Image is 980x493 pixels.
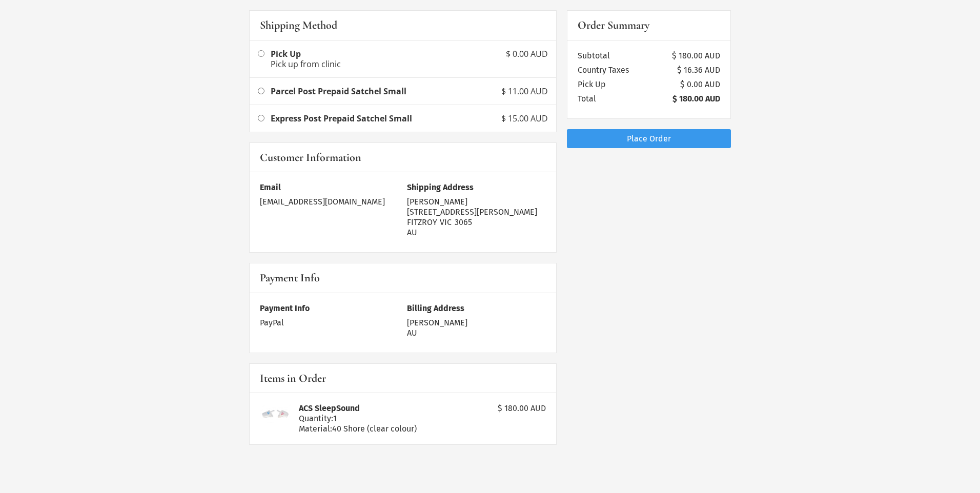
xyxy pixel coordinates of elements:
[260,197,399,207] div: [EMAIL_ADDRESS][DOMAIN_NAME]
[407,328,546,338] div: AU
[260,318,284,328] div: PayPal
[299,424,330,434] span: Material
[407,182,546,193] label: Shipping Address
[578,18,649,33] h4: Order Summary
[299,403,489,414] div: ACS SleepSound
[440,217,452,228] div: VIC
[258,88,264,94] input: Parcel Post Prepaid Satchel Small$ 11.00 AUD
[260,150,361,165] h4: Customer Information
[567,129,731,148] a: Place Order
[260,18,337,33] h4: Shipping Method
[407,318,546,328] div: [PERSON_NAME]
[271,113,495,124] div: Express Post Prepaid Satchel Small
[677,65,720,75] div: $ 16.36 AUD
[332,424,417,434] span: 40 Shore (clear colour)
[260,371,326,386] h4: Items in Order
[407,303,546,314] label: Billing Address
[271,49,500,59] div: Pick Up
[578,65,629,75] div: Country Taxes
[330,424,332,434] span: :
[578,51,610,61] div: Subtotal
[506,49,548,59] div: $ 0.00 AUD
[501,113,548,124] div: $ 15.00 AUD
[672,94,720,104] div: $ 180.00 AUD
[260,303,399,314] label: Payment Info
[578,79,606,90] div: Pick Up
[680,79,720,90] div: $ 0.00 AUD
[260,271,320,285] h4: Payment Info
[407,207,546,217] div: [STREET_ADDRESS][PERSON_NAME]
[333,414,337,424] div: 1
[258,50,264,57] input: Pick UpPick up from clinic$ 0.00 AUD
[407,228,546,238] div: AU
[407,217,437,228] div: FITZROY
[501,86,548,96] div: $ 11.00 AUD
[260,182,399,193] label: Email
[498,403,546,434] div: $ 180.00 AUD
[455,217,472,228] div: 3065
[271,59,500,69] div: Pick up from clinic
[672,51,720,61] div: $ 180.00 AUD
[299,414,333,424] div: Quantity:
[578,94,596,104] div: Total
[258,115,264,121] input: Express Post Prepaid Satchel Small$ 15.00 AUD
[271,86,495,96] div: Parcel Post Prepaid Satchel Small
[407,197,546,207] div: [PERSON_NAME]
